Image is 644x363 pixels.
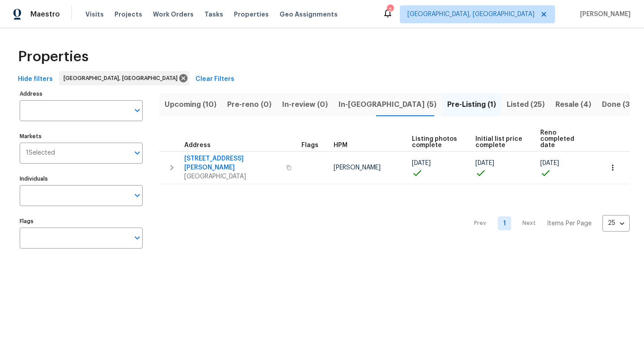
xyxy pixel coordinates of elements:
[412,136,461,148] span: Listing photos complete
[227,98,271,111] span: Pre-reno (0)
[540,130,588,148] span: Reno completed date
[280,10,338,19] span: Geo Assignments
[184,172,281,181] span: [GEOGRAPHIC_DATA]
[602,211,630,235] div: 25
[153,10,194,19] span: Work Orders
[184,142,211,148] span: Address
[475,160,494,166] span: [DATE]
[540,160,559,166] span: [DATE]
[234,10,269,19] span: Properties
[114,10,142,19] span: Projects
[64,74,181,83] span: [GEOGRAPHIC_DATA], [GEOGRAPHIC_DATA]
[131,104,144,117] button: Open
[195,74,234,85] span: Clear Filters
[334,165,381,171] span: [PERSON_NAME]
[14,71,56,88] button: Hide filters
[507,98,545,111] span: Listed (25)
[20,176,143,181] label: Individuals
[602,98,640,111] span: Done (315)
[30,10,60,19] span: Maestro
[576,10,631,19] span: [PERSON_NAME]
[131,147,144,159] button: Open
[59,71,189,85] div: [GEOGRAPHIC_DATA], [GEOGRAPHIC_DATA]
[339,98,436,111] span: In-[GEOGRAPHIC_DATA] (5)
[131,232,144,244] button: Open
[192,71,238,88] button: Clear Filters
[475,136,525,148] span: Initial list price complete
[498,216,511,230] a: Goto page 1
[18,74,53,85] span: Hide filters
[547,219,592,228] p: Items Per Page
[447,98,496,111] span: Pre-Listing (1)
[387,5,393,14] div: 2
[20,134,143,139] label: Markets
[555,98,591,111] span: Resale (4)
[26,149,55,157] span: 1 Selected
[20,219,143,224] label: Flags
[466,190,630,257] nav: Pagination Navigation
[334,142,347,148] span: HPM
[412,160,431,166] span: [DATE]
[165,98,216,111] span: Upcoming (10)
[184,154,281,172] span: [STREET_ADDRESS][PERSON_NAME]
[204,11,223,17] span: Tasks
[131,189,144,202] button: Open
[282,98,328,111] span: In-review (0)
[18,52,89,61] span: Properties
[407,10,534,19] span: [GEOGRAPHIC_DATA], [GEOGRAPHIC_DATA]
[20,91,143,97] label: Address
[85,10,104,19] span: Visits
[301,142,318,148] span: Flags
